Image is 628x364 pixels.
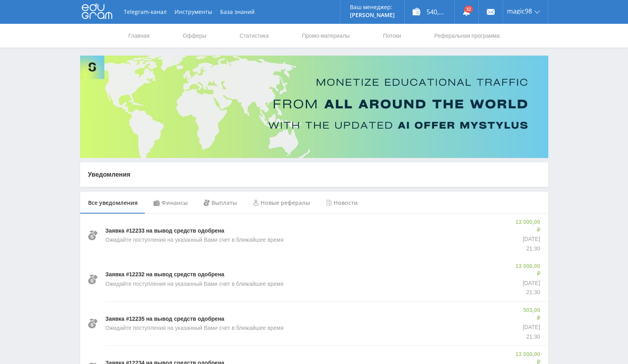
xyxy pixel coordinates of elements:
[88,170,540,179] p: Уведомления
[106,315,225,323] p: Заявка #12235 на вывод средств одобрена
[239,24,270,48] a: Статистика
[146,192,196,214] div: Финансы
[106,280,284,288] p: Ожидайте поступления на указанный Вами счет в ближайшее время
[521,324,540,331] p: [DATE]
[301,24,350,48] a: Промо-материалы
[196,192,245,214] div: Выплаты
[350,4,395,10] p: Ваш менеджер:
[106,324,284,332] p: Ожидайте поступления на указанный Вами счет в ближайшее время
[507,8,532,14] span: magic98
[515,235,540,243] p: [DATE]
[106,227,225,235] p: Заявка #12233 на вывод средств одобрена
[350,12,395,18] p: [PERSON_NAME]
[434,24,501,48] a: Реферальная программа
[515,245,540,253] p: 21:30
[318,192,366,214] div: Новости
[515,279,540,287] p: [DATE]
[382,24,402,48] a: Потоки
[128,24,150,48] a: Главная
[521,306,540,322] p: 503,00 ₽
[521,333,540,341] p: 21:30
[106,271,225,279] p: Заявка #12232 на вывод средств одобрена
[515,218,540,234] p: 13 000,00 ₽
[106,236,284,244] p: Ожидайте поступления на указанный Вами счет в ближайшее время
[245,192,318,214] div: Новые рефералы
[515,262,540,278] p: 13 000,00 ₽
[80,56,548,158] img: Banner
[80,192,146,214] div: Все уведомления
[182,24,207,48] a: Офферы
[515,289,540,297] p: 21:30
